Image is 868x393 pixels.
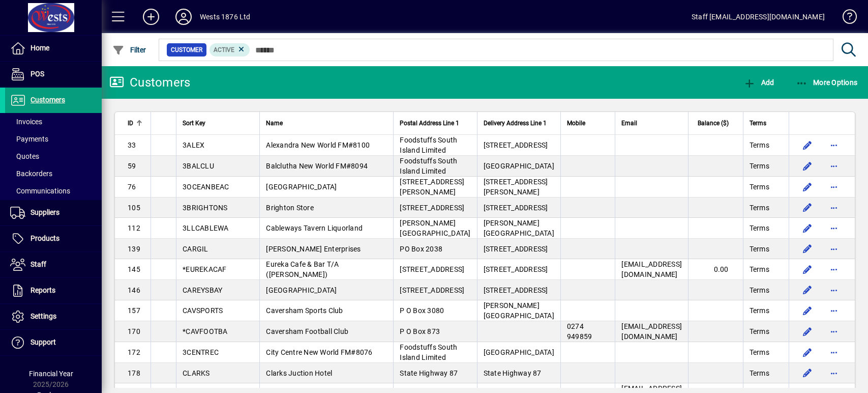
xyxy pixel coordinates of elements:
span: Caversham Sports Club [266,306,343,315]
span: State Highway 87 [484,369,542,377]
span: City Centre New World FM#8076 [266,348,372,356]
span: Active [214,46,234,53]
a: Reports [5,278,102,303]
span: More Options [796,78,858,87]
span: [STREET_ADDRESS] [484,265,548,273]
a: Payments [5,130,102,148]
div: Customers [109,74,190,91]
span: [PERSON_NAME][GEOGRAPHIC_DATA] [400,219,470,237]
a: Suppliers [5,200,102,226]
span: [EMAIL_ADDRESS][DOMAIN_NAME] [621,260,682,278]
div: ID [128,118,144,129]
span: Staff [31,260,46,268]
a: Support [5,330,102,355]
span: P O Box 3080 [400,306,444,315]
span: Terms [750,203,769,213]
span: Home [31,44,49,52]
span: [PERSON_NAME] Enterprises [266,245,361,253]
span: 112 [128,224,140,232]
button: Add [741,73,776,92]
span: 3ALEX [183,141,204,149]
span: [GEOGRAPHIC_DATA] [266,286,337,294]
span: [GEOGRAPHIC_DATA] [484,162,554,170]
button: More options [826,365,842,381]
span: Clarks Juction Hotel [266,369,332,377]
button: Edit [799,365,816,381]
a: Products [5,226,102,251]
span: 3CENTREC [183,348,219,356]
button: Edit [799,200,816,216]
span: 170 [128,327,140,335]
button: Edit [799,302,816,319]
button: Edit [799,158,816,174]
span: Terms [750,118,766,129]
span: PO Box 2038 [400,245,442,253]
button: Edit [799,261,816,277]
span: Alexandra New World FM#8100 [266,141,370,149]
div: Email [621,118,682,129]
div: Staff [EMAIL_ADDRESS][DOMAIN_NAME] [692,9,825,25]
span: [GEOGRAPHIC_DATA] [266,183,337,191]
span: 139 [128,245,140,253]
a: Invoices [5,113,102,130]
a: Staff [5,252,102,277]
span: 146 [128,286,140,294]
span: Brighton Store [266,204,314,212]
span: ID [128,118,133,129]
span: Filter [112,46,146,54]
div: Wests 1876 Ltd [200,9,250,25]
span: Backorders [10,170,52,178]
td: 0.00 [688,259,743,280]
button: More options [826,179,842,195]
span: Balclutha New World FM#8094 [266,162,368,170]
a: Communications [5,182,102,200]
span: Terms [750,244,769,254]
span: Add [743,78,774,87]
span: [STREET_ADDRESS] [484,204,548,212]
span: Foodstuffs South Island Limited [400,343,457,361]
span: Sort Key [183,118,205,129]
div: Mobile [567,118,609,129]
span: CAVSPORTS [183,306,223,315]
span: [PERSON_NAME][GEOGRAPHIC_DATA] [484,219,554,237]
span: Terms [750,161,769,171]
span: Suppliers [31,208,59,216]
a: Knowledge Base [835,2,855,35]
span: Terms [750,285,769,295]
span: P O Box 873 [400,327,440,335]
span: 145 [128,265,140,273]
button: Edit [799,241,816,257]
span: Financial Year [29,370,73,378]
a: POS [5,62,102,87]
span: 3LLCABLEWA [183,224,229,232]
span: 3BRIGHTONS [183,204,228,212]
span: Support [31,338,56,346]
span: Foodstuffs South Island Limited [400,157,457,175]
span: Email [621,118,637,129]
span: Eureka Cafe & Bar T/A ([PERSON_NAME]) [266,260,339,278]
a: Home [5,36,102,61]
span: 33 [128,141,136,149]
span: Settings [31,312,56,320]
span: [STREET_ADDRESS][PERSON_NAME] [400,178,464,196]
span: Invoices [10,118,42,126]
span: [STREET_ADDRESS] [484,286,548,294]
span: [STREET_ADDRESS] [400,265,464,273]
span: Cableways Tavern Liquorland [266,224,363,232]
span: 3OCEANBEAC [183,183,229,191]
span: Foodstuffs South Island Limited [400,136,457,154]
span: Terms [750,347,769,357]
span: Quotes [10,152,39,160]
button: More options [826,261,842,277]
span: Mobile [567,118,585,129]
span: Delivery Address Line 1 [484,118,547,129]
span: Products [31,234,59,242]
div: Name [266,118,387,129]
button: Edit [799,282,816,298]
span: [STREET_ADDRESS] [400,204,464,212]
span: Terms [750,182,769,192]
span: 172 [128,348,140,356]
span: POS [31,70,44,78]
button: Filter [110,41,149,59]
span: 3BALCLU [183,162,214,170]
